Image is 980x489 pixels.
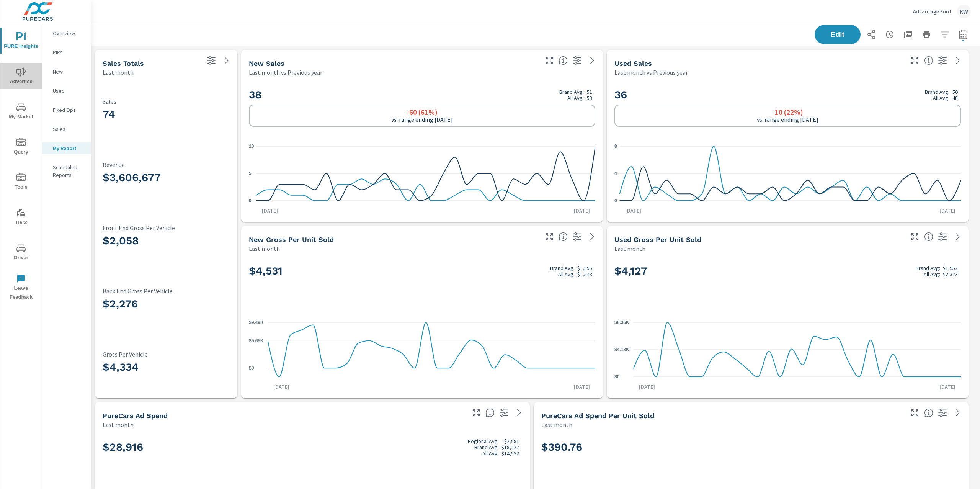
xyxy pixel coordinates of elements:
[577,265,592,271] p: $1,855
[220,54,233,67] a: See more details in report
[53,164,85,179] p: Scheduled Reports
[42,28,91,39] div: Overview
[268,383,295,391] p: [DATE]
[925,89,949,95] p: Brand Avg:
[952,95,958,101] p: 48
[249,236,334,244] h5: New Gross Per Unit Sold
[614,244,645,253] p: Last month
[957,5,971,18] div: KW
[558,271,575,277] p: All Avg:
[614,88,961,101] h2: 36
[103,108,230,121] h3: 74
[943,265,958,271] p: $1,952
[42,66,91,77] div: New
[952,407,964,419] a: See more details in report
[42,123,91,135] div: Sales
[550,265,575,271] p: Brand Avg:
[614,236,701,244] h5: Used Gross Per Unit Sold
[103,361,230,374] h3: $4,334
[913,8,951,15] p: Advantage Ford
[3,208,39,227] span: Tier2
[916,265,940,271] p: Brand Avg:
[42,142,91,154] div: My Report
[952,89,958,95] p: 50
[468,438,499,444] p: Regional Avg:
[559,56,568,65] span: Number of vehicles sold by the dealership over the selected date range. [Source: This data is sou...
[822,31,853,38] span: Edit
[567,95,584,101] p: All Avg:
[634,383,660,391] p: [DATE]
[772,108,803,116] h6: -10 (22%)
[249,143,254,149] text: 10
[249,59,284,67] h5: New Sales
[42,47,91,58] div: PIPA
[103,59,144,67] h5: Sales Totals
[934,383,961,391] p: [DATE]
[543,54,555,67] button: Make Fullscreen
[541,440,961,454] h2: $390.76
[103,288,230,294] p: Back End Gross Per Vehicle
[504,438,519,444] p: $2,581
[614,68,688,77] p: Last month vs Previous year
[103,234,230,247] h3: $2,058
[3,173,39,192] span: Tools
[943,271,958,277] p: $2,373
[0,23,42,305] div: nav menu
[42,162,91,181] div: Scheduled Reports
[900,27,916,42] button: "Export Report to PDF"
[53,87,85,95] p: Used
[249,170,252,176] text: 5
[924,232,933,241] span: Average gross profit generated by the dealership for each vehicle sold over the selected date ran...
[249,68,322,77] p: Last month vs Previous year
[614,143,617,149] text: 8
[249,88,595,101] h2: 38
[577,271,592,277] p: $1,543
[587,89,592,95] p: 51
[924,56,933,65] span: Number of vehicles sold by the dealership over the selected date range. [Source: This data is sou...
[909,54,921,67] button: Make Fullscreen
[586,231,598,243] a: See more details in report
[541,412,654,420] h5: PureCars Ad Spend Per Unit Sold
[952,231,964,243] a: See more details in report
[470,407,482,419] button: Make Fullscreen
[103,420,134,429] p: Last month
[485,408,495,417] span: Total cost of media for all PureCars channels for the selected dealership group over the selected...
[53,68,85,75] p: New
[256,207,283,214] p: [DATE]
[407,108,438,116] h6: -60 (61%)
[53,125,85,133] p: Sales
[614,347,629,352] text: $4.18K
[541,420,572,429] p: Last month
[559,89,584,95] p: Brand Avg:
[249,264,595,278] h2: $4,531
[952,54,964,67] a: See more details in report
[909,231,921,243] button: Make Fullscreen
[249,338,264,343] text: $5.65K
[614,59,652,67] h5: Used Sales
[53,144,85,152] p: My Report
[53,106,85,114] p: Fixed Ops
[391,116,453,123] p: vs. range ending [DATE]
[919,27,934,42] button: Print Report
[815,25,861,44] button: Edit
[42,85,91,96] div: Used
[933,95,949,101] p: All Avg:
[614,374,620,379] text: $0
[249,365,254,371] text: $0
[3,32,39,51] span: PURE Insights
[53,29,85,37] p: Overview
[482,450,499,456] p: All Avg:
[3,138,39,157] span: Query
[249,319,264,325] text: $9.49K
[3,67,39,86] span: Advertise
[249,244,280,253] p: Last month
[103,68,134,77] p: Last month
[103,98,230,105] p: Sales
[955,27,971,42] button: Select Date Range
[614,264,961,278] h2: $4,127
[586,54,598,67] a: See more details in report
[568,207,595,214] p: [DATE]
[614,198,617,203] text: 0
[934,207,961,214] p: [DATE]
[501,444,519,450] p: $18,227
